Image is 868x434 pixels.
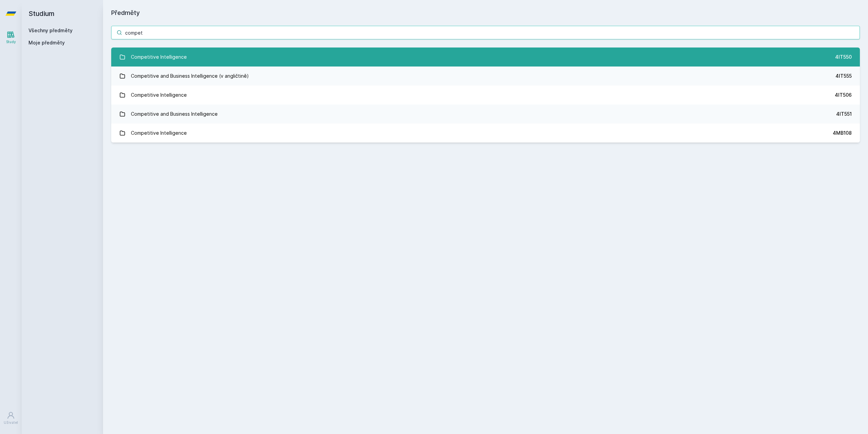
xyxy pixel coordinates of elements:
[836,111,852,117] div: 4IT551
[28,27,73,33] a: Všechny předměty
[28,39,65,46] span: Moje předměty
[131,126,187,140] div: Competitive Intelligence
[111,26,860,39] input: Název nebo ident předmětu…
[111,8,860,18] h1: Předměty
[4,420,18,425] div: Uživatel
[835,54,852,60] div: 4IT550
[131,50,187,64] div: Competitive Intelligence
[131,107,218,121] div: Competitive and Business Intelligence
[111,124,860,143] a: Competitive Intelligence 4MB108
[111,67,860,86] a: Competitive and Business Intelligence (v angličtině) 4IT555
[111,48,860,67] a: Competitive Intelligence 4IT550
[111,105,860,124] a: Competitive and Business Intelligence 4IT551
[131,88,187,102] div: Competitive Intelligence
[131,69,249,83] div: Competitive and Business Intelligence (v angličtině)
[835,73,852,79] div: 4IT555
[835,92,852,98] div: 4IT506
[1,408,20,429] a: Uživatel
[111,86,860,105] a: Competitive Intelligence 4IT506
[6,39,16,44] div: Study
[833,130,852,136] div: 4MB108
[1,27,20,48] a: Study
